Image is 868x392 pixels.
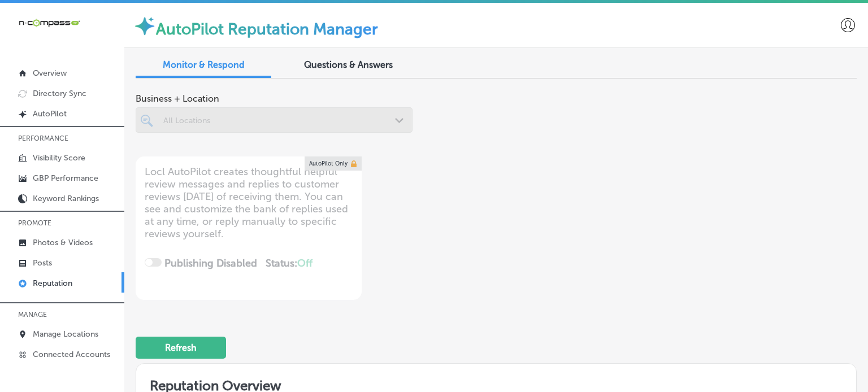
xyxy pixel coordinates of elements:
p: Keyword Rankings [33,194,99,203]
p: AutoPilot [33,109,67,119]
p: Posts [33,258,52,268]
p: Overview [33,68,67,78]
p: Reputation [33,278,72,288]
p: Connected Accounts [33,350,110,359]
p: GBP Performance [33,173,98,183]
img: autopilot-icon [133,15,156,37]
button: Refresh [136,337,226,359]
span: Monitor & Respond [163,59,245,70]
p: Visibility Score [33,153,85,163]
img: 660ab0bf-5cc7-4cb8-ba1c-48b5ae0f18e60NCTV_CLogo_TV_Black_-500x88.png [18,18,80,28]
span: Questions & Answers [304,59,393,70]
span: Business + Location [136,93,413,104]
p: Directory Sync [33,89,86,98]
p: Manage Locations [33,329,98,339]
label: AutoPilot Reputation Manager [156,20,378,38]
p: Photos & Videos [33,238,93,247]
